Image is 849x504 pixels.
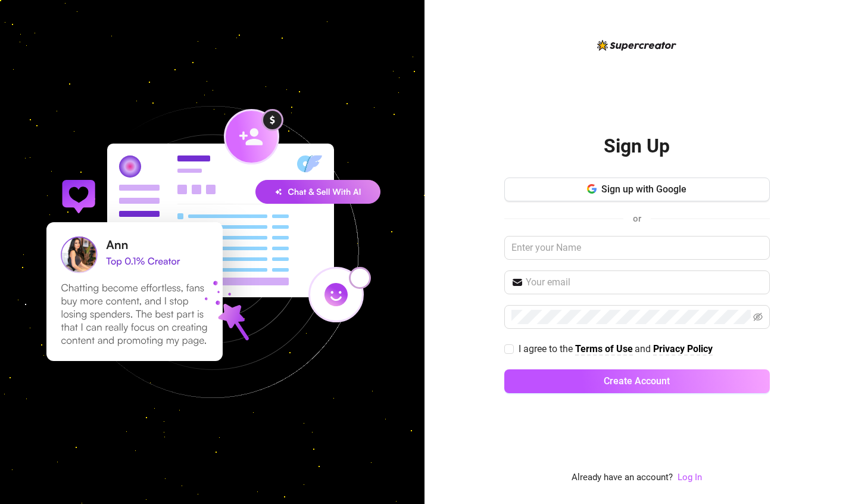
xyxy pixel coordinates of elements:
span: and [635,343,653,354]
span: Create Account [604,375,670,387]
a: Log In [678,472,702,483]
span: eye-invisible [753,312,763,322]
span: Sign up with Google [601,183,686,195]
img: logo-BBDzfeDw.svg [597,40,676,51]
a: Log In [678,471,702,485]
span: or [633,213,641,224]
span: Already have an account? [572,471,673,485]
input: Your email [526,275,763,290]
input: Enter your Name [504,236,770,260]
strong: Terms of Use [575,343,633,354]
strong: Privacy Policy [653,343,713,354]
a: Privacy Policy [653,343,713,356]
img: signup-background-D0MIrEPF.svg [7,46,419,458]
h2: Sign Up [604,134,670,158]
button: Sign up with Google [504,178,770,201]
a: Terms of Use [575,343,633,356]
span: I agree to the [519,343,575,354]
button: Create Account [504,369,770,393]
